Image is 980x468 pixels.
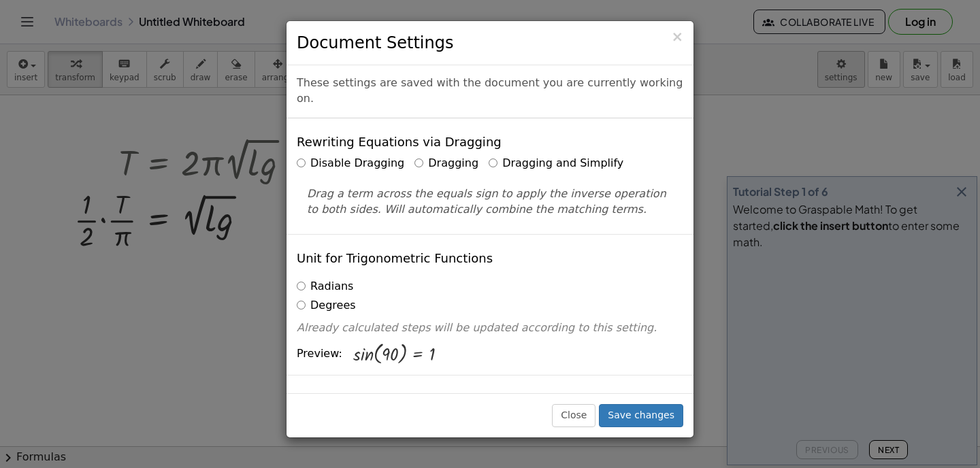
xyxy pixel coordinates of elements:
p: Already calculated steps will be updated according to this setting. [297,320,683,336]
div: These settings are saved with the document you are currently working on. [287,65,693,118]
input: Disable Dragging [297,158,306,167]
h3: Document Settings [297,31,683,54]
label: Radians [297,279,353,295]
span: Preview: [297,346,342,362]
label: Disable Dragging [297,156,404,171]
h4: Unit for Trigonometric Functions [297,252,493,265]
input: Degrees [297,301,306,310]
p: Drag a term across the equals sign to apply the inverse operation to both sides. Will automatical... [307,186,673,218]
h4: Rewriting Equations via Dragging [297,135,502,149]
label: Dragging [414,156,478,171]
h4: Show Edit/Balance Buttons [297,392,461,406]
label: Degrees [297,298,356,314]
button: Close [552,404,595,427]
input: Dragging [414,158,423,167]
input: Dragging and Simplify [489,158,497,167]
button: Close [671,30,683,44]
input: Radians [297,282,306,290]
button: Save changes [599,404,683,427]
label: Dragging and Simplify [489,156,623,171]
span: × [671,29,683,45]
